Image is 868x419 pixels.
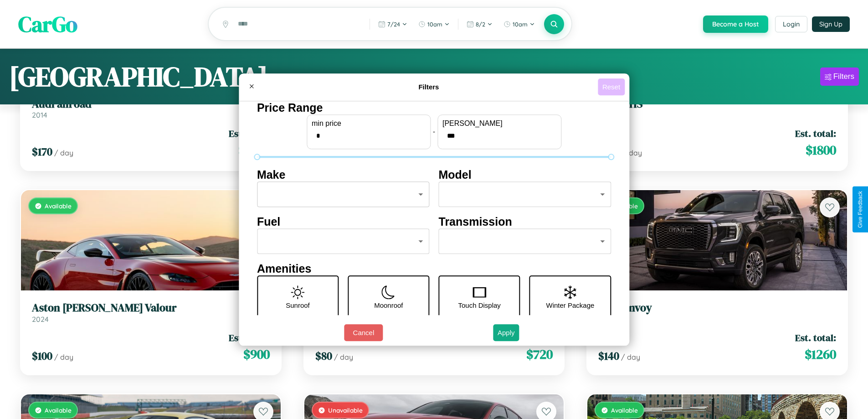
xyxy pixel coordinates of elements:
span: CarGo [18,9,77,39]
span: $ 1530 [238,141,270,159]
label: [PERSON_NAME] [442,119,556,128]
span: $ 720 [526,345,553,363]
h4: Price Range [257,101,611,114]
p: Touch Display [458,299,500,311]
span: Est. total: [229,127,270,140]
span: 8 / 2 [476,21,485,28]
h4: Model [439,168,611,181]
span: / day [334,352,353,362]
h3: Audi allroad [32,98,270,111]
h4: Transmission [439,215,611,228]
a: Aston [PERSON_NAME] Valour2024 [32,301,270,324]
span: 2014 [32,110,47,119]
span: Available [45,406,72,414]
span: / day [623,148,642,157]
span: Available [45,202,72,210]
button: Reset [598,78,625,95]
a: Lexus HS2017 [598,98,836,120]
h4: Fuel [257,215,430,228]
p: Winter Package [546,299,595,311]
h4: Filters [260,83,598,91]
span: Est. total: [795,127,836,140]
button: 8/2 [462,17,497,31]
span: Est. total: [229,331,270,344]
span: $ 140 [598,348,619,363]
span: 7 / 24 [387,21,400,28]
span: $ 100 [32,348,52,363]
p: Moonroof [374,299,403,311]
h4: Amenities [257,262,611,275]
span: $ 80 [315,348,332,363]
span: Unavailable [328,406,363,414]
span: $ 1260 [805,345,836,363]
button: 10am [414,17,454,31]
label: min price [312,119,426,128]
span: 10am [513,21,528,28]
p: - [433,125,435,138]
button: Become a Host [703,16,768,33]
h4: Make [257,168,430,181]
span: $ 900 [243,345,270,363]
span: $ 1800 [806,141,836,159]
span: 10am [427,21,442,28]
span: / day [54,148,73,157]
button: Login [775,16,807,32]
p: Sunroof [286,299,310,311]
h3: Lexus HS [598,98,836,111]
button: 10am [499,17,539,31]
a: Audi allroad2014 [32,98,270,120]
button: Cancel [344,324,383,341]
span: / day [621,352,640,362]
button: Sign Up [812,16,850,32]
button: Apply [493,324,519,341]
button: 7/24 [374,17,412,31]
h3: GMC Envoy [598,301,836,315]
span: Est. total: [795,331,836,344]
h3: Aston [PERSON_NAME] Valour [32,301,270,315]
span: / day [54,352,73,362]
div: Filters [833,72,854,81]
span: $ 170 [32,144,52,159]
button: Filters [820,67,859,86]
span: 2024 [32,315,49,324]
span: Available [611,406,638,414]
a: GMC Envoy2014 [598,301,836,324]
h1: [GEOGRAPHIC_DATA] [9,58,268,95]
div: Give Feedback [857,191,863,228]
